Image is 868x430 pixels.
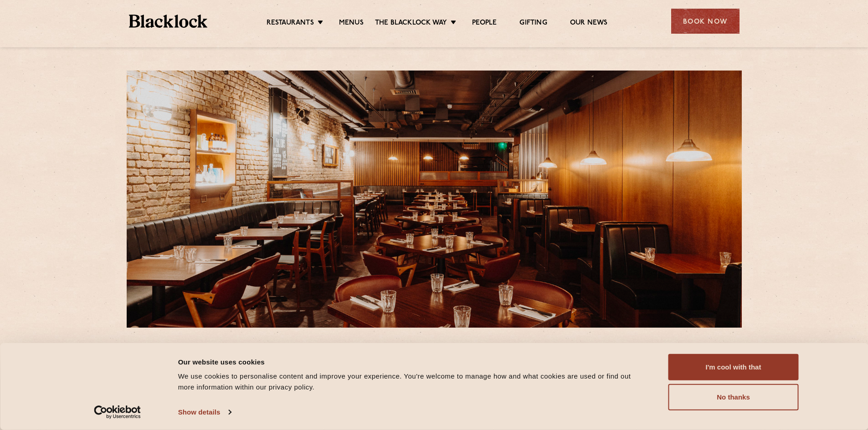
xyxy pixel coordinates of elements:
div: We use cookies to personalise content and improve your experience. You're welcome to manage how a... [178,371,648,393]
a: Usercentrics Cookiebot - opens in a new window [77,405,157,419]
div: Book Now [671,9,740,34]
a: People [472,19,497,29]
div: Our website uses cookies [178,356,648,367]
a: Menus [339,19,364,29]
a: Our News [570,19,608,29]
img: BL_Textured_Logo-footer-cropped.svg [129,15,208,28]
a: Restaurants [267,19,314,29]
button: No thanks [668,384,799,410]
button: I'm cool with that [668,354,799,380]
a: The Blacklock Way [375,19,447,29]
a: Gifting [519,19,547,29]
a: Show details [178,405,231,419]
